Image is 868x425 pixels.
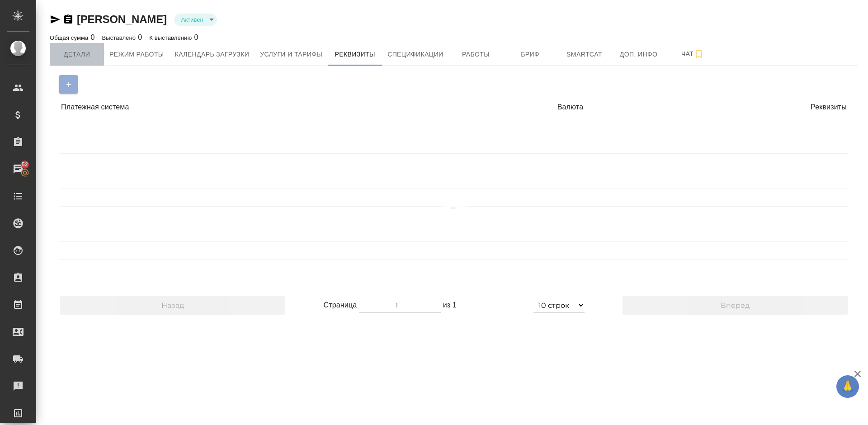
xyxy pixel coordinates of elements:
button: Скопировать ссылку для ЯМессенджера [50,14,61,25]
span: 52 [16,160,33,169]
div: 0 [149,32,198,43]
p: Общая сумма [50,34,90,41]
p: К выставлению [149,34,194,41]
div: Валюта [325,98,584,116]
span: Smartcat [563,49,606,60]
span: 1 [453,301,457,309]
p: Выставлено [102,34,138,41]
div: Реквизиты [588,98,847,116]
div: Платежная система [61,98,320,116]
span: Страница из [323,297,456,313]
span: Режим работы [109,49,164,60]
svg: Подписаться [693,49,704,60]
span: Реквизиты [333,49,377,60]
span: Бриф [509,49,552,60]
div: 0 [50,32,95,43]
span: Детали [55,49,99,60]
button: Активен [179,16,206,24]
button: 🙏 [836,375,859,398]
div: Активен [174,14,217,26]
span: 🙏 [840,377,855,396]
span: Услуги и тарифы [260,49,322,60]
span: Доп. инфо [617,49,660,60]
a: 52 [2,158,34,180]
button: Скопировать ссылку [63,14,74,25]
button: Назад [60,296,285,315]
a: [PERSON_NAME] [77,13,167,25]
span: Работы [454,49,498,60]
button: Вперед [623,296,848,315]
div: 0 [102,32,142,43]
span: Календарь загрузки [175,49,250,60]
span: Спецификации [387,49,443,60]
span: Чат [671,48,715,60]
